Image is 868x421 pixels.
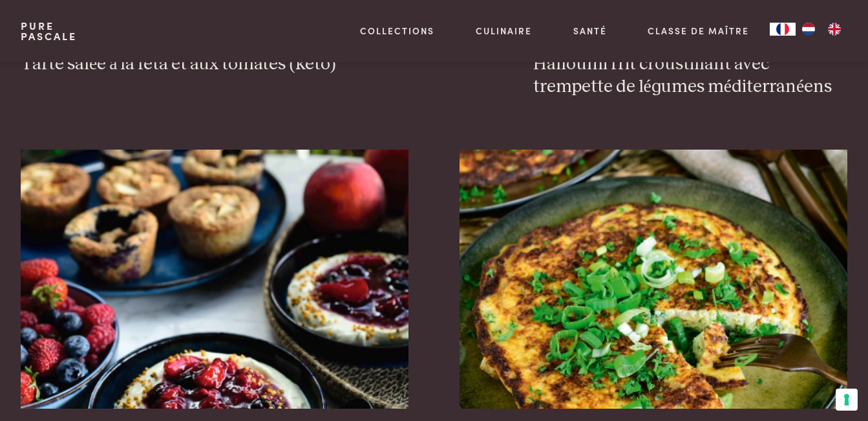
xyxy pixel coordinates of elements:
img: Petit déjeuner de luxe aux fruits [21,150,408,409]
div: Language [770,23,796,36]
a: Collections [360,24,434,38]
a: Classe de maître [648,24,749,38]
a: PurePascale [21,21,77,41]
button: Vos préférences en matière de consentement pour les technologies de suivi [836,389,858,411]
img: Tortilla à l'oignon et au chou-fleur (keto) [460,150,847,409]
a: Santé [573,24,607,38]
a: FR [770,23,796,36]
a: Culinaire [476,24,532,38]
h3: Tarte salée à la feta et aux tomates (keto) [21,53,482,76]
aside: Language selected: Français [770,23,847,36]
h3: Halloumi frit croustillant avec trempette de légumes méditerranéens [533,53,848,98]
a: EN [821,23,847,36]
ul: Language list [796,23,847,36]
a: NL [796,23,821,36]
